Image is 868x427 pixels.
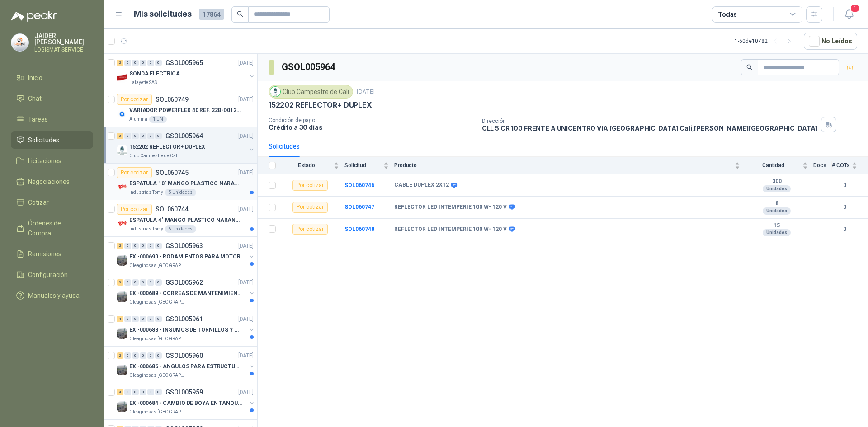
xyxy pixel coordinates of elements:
[165,189,196,196] div: 5 Unidades
[117,401,127,412] img: Company Logo
[132,133,139,139] div: 0
[394,157,745,174] th: Producto
[28,135,59,145] span: Solicitudes
[11,245,93,263] a: Remisiones
[155,352,162,359] div: 0
[745,162,801,169] span: Cantidad
[104,90,257,127] a: Por cotizarSOL060749[DATE] Company LogoVARIADOR POWERFLEX 40 REF. 22B-D012N104Alumina1 UN
[147,352,154,359] div: 0
[134,8,192,21] h1: Mis solicitudes
[129,362,242,371] p: EX -000686 - ANGULOS PARA ESTRUCTURAS DE FOSA DE L
[394,182,449,189] b: CABLE DUPLEX 2X12
[129,116,147,123] p: Alumina
[763,229,791,236] div: Unidades
[129,79,157,86] p: Lafayette SAS
[165,279,203,286] p: GSOL005962
[28,291,80,300] span: Manuales y ayuda
[238,352,254,360] p: [DATE]
[155,279,162,286] div: 0
[117,57,255,86] a: 2 0 0 0 0 0 GSOL005965[DATE] Company LogoSONDA ELECTRICALafayette SAS
[199,9,224,20] span: 17864
[129,299,186,306] p: Oleaginosas [GEOGRAPHIC_DATA][PERSON_NAME]
[344,226,374,232] a: SOL060748
[140,60,146,66] div: 0
[344,182,374,188] b: SOL060746
[124,243,131,249] div: 0
[11,11,57,22] img: Logo peakr
[11,287,93,304] a: Manuales y ayuda
[129,326,242,334] p: EX -000688 - INSUMOS DE TORNILLOS Y TUERCAS
[117,255,127,266] img: Company Logo
[156,206,189,212] p: SOL060744
[813,157,832,174] th: Docs
[117,204,152,215] div: Por cotizar
[117,108,127,119] img: Company Logo
[357,88,375,96] p: [DATE]
[238,242,254,250] p: [DATE]
[165,60,203,66] p: GSOL005965
[129,216,242,225] p: ESPATULA 4" MANGO PLASTICO NARANJA MARCA TRUPPER
[165,243,203,249] p: GSOL005963
[132,243,139,249] div: 0
[140,243,146,249] div: 0
[735,34,797,48] div: 1 - 50 de 10782
[841,6,857,23] button: 1
[147,133,154,139] div: 0
[832,203,857,211] b: 0
[745,222,808,230] b: 15
[117,279,123,286] div: 3
[269,123,475,131] p: Crédito a 30 días
[147,316,154,322] div: 0
[11,266,93,283] a: Configuración
[117,94,152,105] div: Por cotizar
[117,182,127,192] img: Company Logo
[745,178,808,185] b: 300
[718,9,737,19] div: Todas
[147,279,154,286] div: 0
[344,204,374,210] a: SOL060747
[745,200,808,207] b: 8
[140,316,146,322] div: 0
[165,389,203,395] p: GSOL005959
[155,316,162,322] div: 0
[129,253,241,261] p: EX -000690 - RODAMIENTOS PARA MOTOR
[394,204,507,211] b: REFLECTOR LED INTEMPERIE 100 W- 120 V
[117,328,127,339] img: Company Logo
[124,133,131,139] div: 0
[140,279,146,286] div: 0
[281,162,332,169] span: Estado
[238,95,254,104] p: [DATE]
[11,90,93,107] a: Chat
[292,180,328,191] div: Por cotizar
[117,240,255,269] a: 2 0 0 0 0 0 GSOL005963[DATE] Company LogoEX -000690 - RODAMIENTOS PARA MOTOROleaginosas [GEOGRAPH...
[104,164,257,200] a: Por cotizarSOL060745[DATE] Company LogoESPATULA 10" MANGO PLASTICO NARANJA MARCA TRUPPERIndustria...
[238,278,254,287] p: [DATE]
[129,106,242,115] p: VARIADOR POWERFLEX 40 REF. 22B-D012N104
[269,100,372,110] p: 152202 REFLECTOR+ DUPLEX
[11,34,28,51] img: Company Logo
[28,249,61,259] span: Remisiones
[282,60,336,74] h3: GSOL005964
[117,60,123,66] div: 2
[104,200,257,237] a: Por cotizarSOL060744[DATE] Company LogoESPATULA 4" MANGO PLASTICO NARANJA MARCA TRUPPERIndustrias...
[34,47,93,52] p: LOGISMAT SERVICE
[11,215,93,242] a: Órdenes de Compra
[344,162,382,169] span: Solicitud
[124,352,131,359] div: 0
[129,335,186,343] p: Oleaginosas [GEOGRAPHIC_DATA][PERSON_NAME]
[832,225,857,234] b: 0
[11,152,93,169] a: Licitaciones
[147,389,154,395] div: 0
[28,94,42,103] span: Chat
[238,59,254,67] p: [DATE]
[117,131,255,160] a: 3 0 0 0 0 0 GSOL005964[DATE] Company Logo152202 REFLECTOR+ DUPLEXClub Campestre de Cali
[147,243,154,249] div: 0
[34,33,93,45] p: JAIDER [PERSON_NAME]
[165,316,203,322] p: GSOL005961
[270,87,280,97] img: Company Logo
[746,64,753,70] span: search
[117,365,127,375] img: Company Logo
[129,70,180,78] p: SONDA ELECTRICA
